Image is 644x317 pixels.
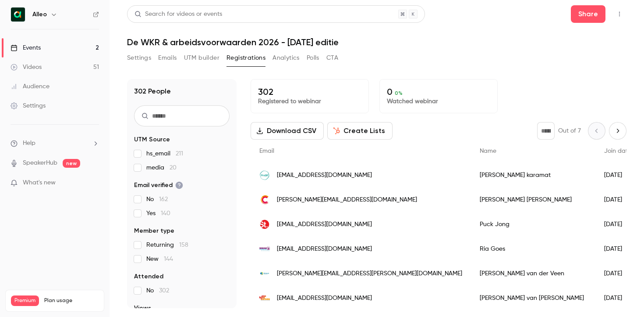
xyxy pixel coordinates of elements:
[258,86,361,97] p: 302
[558,126,581,135] p: Out of 7
[134,304,151,313] span: Views
[277,195,417,205] span: [PERSON_NAME][EMAIL_ADDRESS][DOMAIN_NAME]
[161,210,170,216] span: 140
[595,286,640,310] div: [DATE]
[23,178,56,187] span: What's new
[179,242,188,248] span: 158
[609,122,626,140] button: Next page
[146,209,170,218] span: Yes
[277,294,372,303] span: [EMAIL_ADDRESS][DOMAIN_NAME]
[604,148,631,154] span: Join date
[176,151,183,157] span: 211
[134,272,163,281] span: Attended
[272,51,300,65] button: Analytics
[259,170,270,180] img: proqr.com
[11,295,39,306] span: Premium
[251,122,324,140] button: Download CSV
[134,86,171,97] h1: 302 People
[595,187,640,212] div: [DATE]
[32,10,47,19] h6: Alleo
[11,7,25,22] img: Alleo
[11,101,46,110] div: Settings
[387,97,490,106] p: Watched webinar
[44,297,99,304] span: Plan usage
[277,220,372,229] span: [EMAIL_ADDRESS][DOMAIN_NAME]
[471,163,595,187] div: [PERSON_NAME] karamat
[259,268,270,279] img: wetlands.org
[146,149,183,158] span: hs_email
[158,51,177,65] button: Emails
[259,219,270,230] img: makerstreet.nl
[170,165,177,171] span: 20
[471,187,595,212] div: [PERSON_NAME] [PERSON_NAME]
[387,86,490,97] p: 0
[134,10,222,19] div: Search for videos or events
[277,171,372,180] span: [EMAIL_ADDRESS][DOMAIN_NAME]
[307,51,319,65] button: Polls
[23,139,35,148] span: Help
[326,51,338,65] button: CTA
[259,244,270,254] img: werkzaakrivierenland.nl
[471,261,595,286] div: [PERSON_NAME] van der Veen
[134,135,170,144] span: UTM Source
[277,269,462,278] span: [PERSON_NAME][EMAIL_ADDRESS][PERSON_NAME][DOMAIN_NAME]
[480,148,496,154] span: Name
[327,122,393,140] button: Create Lists
[134,181,183,190] span: Email verified
[88,179,99,187] iframe: Noticeable Trigger
[395,90,403,96] span: 0 %
[11,82,50,91] div: Audience
[471,237,595,261] div: Ria Goes
[595,212,640,237] div: [DATE]
[471,286,595,310] div: [PERSON_NAME] van [PERSON_NAME]
[159,288,169,294] span: 302
[258,97,361,106] p: Registered to webinar
[23,158,57,168] a: SpeakerHub
[184,51,219,65] button: UTM builder
[471,212,595,237] div: Puck Jong
[226,51,265,65] button: Registrations
[127,51,151,65] button: Settings
[595,237,640,261] div: [DATE]
[159,196,168,202] span: 162
[164,256,173,262] span: 144
[277,245,372,254] span: [EMAIL_ADDRESS][DOMAIN_NAME]
[63,159,80,168] span: new
[146,163,177,172] span: media
[146,195,168,204] span: No
[127,37,626,47] h1: De WKR & arbeidsvoorwaarden 2026 - [DATE] editie
[11,43,41,52] div: Events
[259,293,270,303] img: onskindbureau.nl
[134,227,174,235] span: Member type
[11,63,42,72] div: Videos
[146,255,173,263] span: New
[146,241,188,249] span: Returning
[571,5,605,23] button: Share
[259,195,270,205] img: coloriet.nl
[11,139,99,148] li: help-dropdown-opener
[595,261,640,286] div: [DATE]
[259,148,274,154] span: Email
[146,286,169,295] span: No
[595,163,640,187] div: [DATE]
